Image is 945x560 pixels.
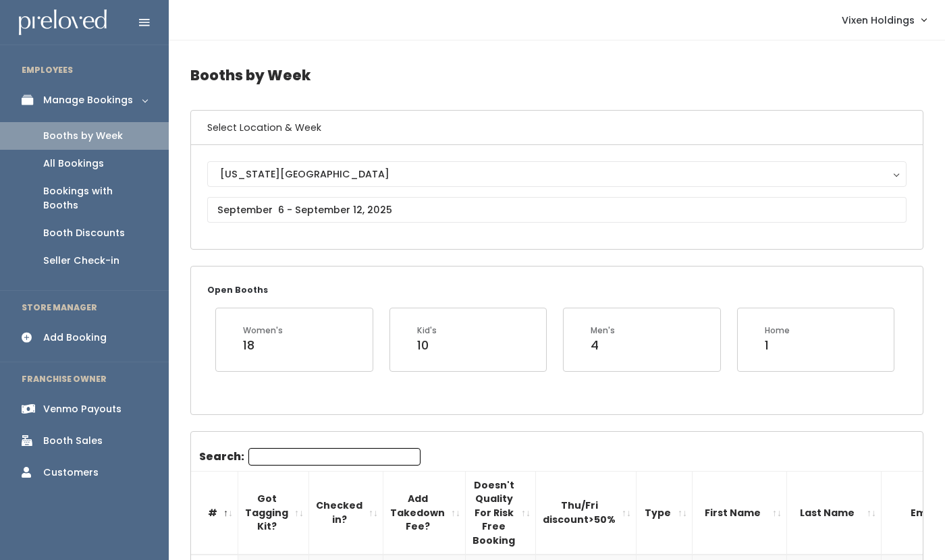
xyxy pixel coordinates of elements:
[693,471,787,555] th: First Name: activate to sort column ascending
[207,284,268,296] small: Open Booths
[765,325,790,337] div: Home
[765,337,790,354] div: 1
[383,471,466,555] th: Add Takedown Fee?: activate to sort column ascending
[637,471,693,555] th: Type: activate to sort column ascending
[248,448,421,466] input: Search:
[43,93,133,107] div: Manage Bookings
[43,129,123,143] div: Booths by Week
[536,471,637,555] th: Thu/Fri discount&gt;50%: activate to sort column ascending
[191,471,238,555] th: #: activate to sort column descending
[19,9,107,36] img: preloved logo
[199,448,421,466] label: Search:
[220,167,894,181] div: [US_STATE][GEOGRAPHIC_DATA]
[243,337,283,354] div: 18
[207,161,907,187] button: [US_STATE][GEOGRAPHIC_DATA]
[417,337,437,354] div: 10
[43,402,122,416] div: Venmo Payouts
[191,111,923,145] h6: Select Location & Week
[43,157,104,171] div: All Bookings
[43,184,147,213] div: Bookings with Booths
[842,13,915,28] span: Vixen Holdings
[238,471,309,555] th: Got Tagging Kit?: activate to sort column ascending
[43,466,99,480] div: Customers
[417,325,437,337] div: Kid's
[207,197,907,223] input: September 6 - September 12, 2025
[828,5,940,34] a: Vixen Holdings
[43,226,125,240] div: Booth Discounts
[243,325,283,337] div: Women's
[466,471,536,555] th: Doesn't Quality For Risk Free Booking : activate to sort column ascending
[43,254,119,268] div: Seller Check-in
[309,471,383,555] th: Checked in?: activate to sort column ascending
[591,325,615,337] div: Men's
[787,471,882,555] th: Last Name: activate to sort column ascending
[190,57,923,94] h4: Booths by Week
[591,337,615,354] div: 4
[43,331,107,345] div: Add Booking
[43,434,103,448] div: Booth Sales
